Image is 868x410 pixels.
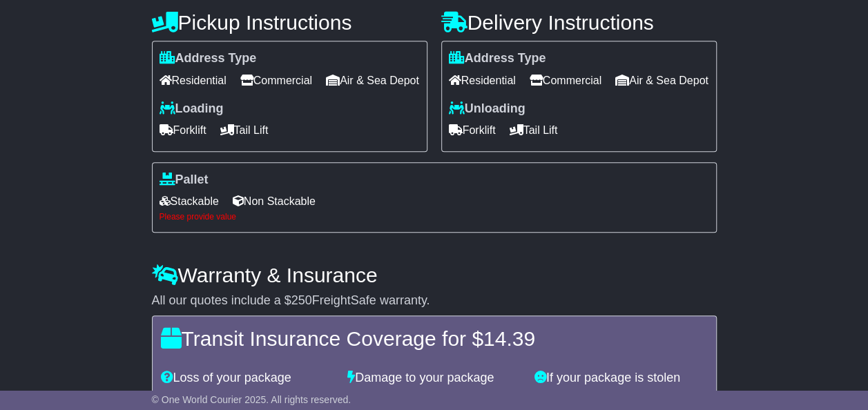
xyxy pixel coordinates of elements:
[152,293,717,309] div: All our quotes include a $ FreightSafe warranty.
[530,70,601,91] span: Commercial
[152,11,427,34] h4: Pickup Instructions
[240,70,312,91] span: Commercial
[154,371,341,386] div: Loss of your package
[160,212,709,222] div: Please provide value
[449,119,496,141] span: Forklift
[340,371,528,386] div: Damage to your package
[160,191,219,212] span: Stackable
[483,327,535,350] span: 14.39
[220,119,269,141] span: Tail Lift
[161,327,708,350] h4: Transit Insurance Coverage for $
[326,70,419,91] span: Air & Sea Depot
[160,119,206,141] span: Forklift
[152,394,351,405] span: © One World Courier 2025. All rights reserved.
[449,101,525,117] label: Unloading
[615,70,708,91] span: Air & Sea Depot
[510,119,558,141] span: Tail Lift
[152,264,717,286] h4: Warranty & Insurance
[449,70,516,91] span: Residential
[233,191,316,212] span: Non Stackable
[528,371,715,386] div: If your package is stolen
[160,70,226,91] span: Residential
[160,101,224,117] label: Loading
[449,51,546,66] label: Address Type
[291,293,312,307] span: 250
[441,11,717,34] h4: Delivery Instructions
[160,173,209,188] label: Pallet
[160,51,257,66] label: Address Type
